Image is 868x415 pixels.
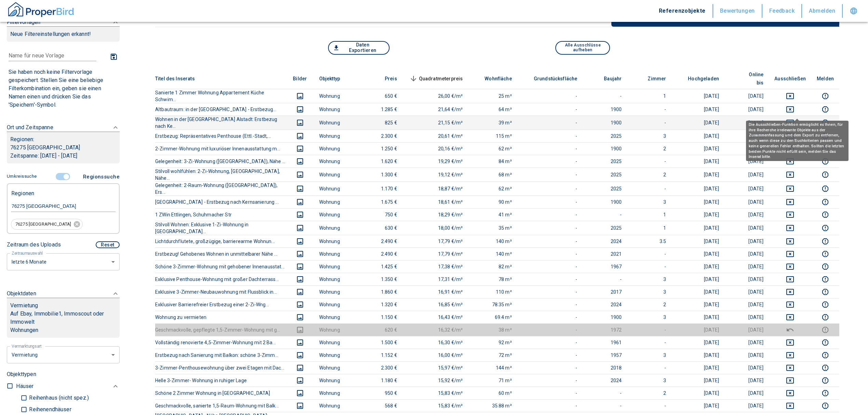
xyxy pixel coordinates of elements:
td: 3 [627,311,672,323]
th: Schöne 3-Zimmer-Wohnung mit gehobener Innenausstat... [155,260,286,273]
button: images [292,364,308,372]
td: [DATE] [672,103,724,116]
td: - [517,273,583,285]
td: Wohnung [314,168,358,182]
td: 3 [627,273,672,285]
td: 82 m² [468,260,517,273]
th: 1 ZWin Ettlingen, Schuhmacher Str [155,208,286,221]
div: letzte 6 Monate [7,253,120,271]
td: - [627,260,672,273]
td: - [583,208,627,221]
td: 25 m² [468,89,517,103]
button: report this listing [817,185,834,193]
td: 62 m² [468,182,517,196]
td: 1 [627,221,672,235]
button: images [292,275,308,283]
button: report this listing [817,92,834,100]
button: deselect this listing [774,326,806,334]
button: report this listing [817,364,834,372]
td: - [517,103,583,116]
th: Lichtdurchflutete, großzügige, barrierearme Wohnun... [155,235,286,247]
button: images [292,389,308,397]
td: 1.285 € [358,103,403,116]
th: Altbautraum: in der [GEOGRAPHIC_DATA] - Erstbezug... [155,103,286,116]
button: report this listing [817,198,834,206]
td: 21,64 €/m² [403,103,469,116]
button: deselect this listing [774,237,806,245]
td: 1.170 € [358,182,403,196]
div: FiltervorlagenNeue Filtereinstellungen erkannt! [7,49,120,111]
button: deselect this listing [774,300,806,309]
p: Regionen [11,187,34,196]
button: images [292,145,308,153]
button: report this listing [817,402,834,410]
button: report this listing [817,376,834,385]
button: images [292,198,308,206]
td: Wohnung [314,103,358,116]
button: images [292,263,308,271]
button: report this listing [817,250,834,258]
button: deselect this listing [774,157,806,165]
button: Bewertungen [713,4,762,18]
td: 18,61 €/m² [403,196,469,208]
td: 19,29 €/m² [403,155,469,168]
td: - [627,182,672,196]
div: ObjektdatenVermietungAuf Ebay, Immobilie1, Immoscout oder ImmoweltWohnungen [7,283,120,345]
th: Exklusiver Barrierefreier Erstbezug einer 2-Zi-Wng... [155,298,286,311]
td: 1.150 € [358,311,403,323]
div: Die Ausschließen-Funktion ermöglicht es Ihnen, für ihre Recherche irrelevante Objekte aus der Zus... [746,121,849,161]
button: deselect this listing [774,105,806,113]
td: 20,61 €/m² [403,130,469,142]
td: 1900 [583,311,627,323]
td: 1900 [583,116,627,130]
td: 78.35 m² [468,298,517,311]
td: 2025 [583,221,627,235]
button: report this listing [817,224,834,232]
td: - [517,155,583,168]
td: [DATE] [672,235,724,247]
td: - [517,196,583,208]
th: 2-Zimmer-Wohnung mit luxuriöser Innenausstattung m... [155,142,286,155]
button: deselect this listing [774,250,806,258]
th: Titel des Inserats [155,68,286,89]
button: images [292,185,308,193]
td: - [627,116,672,130]
button: report this listing [817,105,834,113]
td: 16,43 €/m² [403,311,469,323]
p: Häuser [16,382,33,390]
td: Wohnung [314,89,358,103]
td: 140 m² [468,247,517,260]
td: 1900 [583,196,627,208]
td: - [627,155,672,168]
td: [DATE] [672,116,724,130]
td: 1.620 € [358,155,403,168]
td: - [583,89,627,103]
td: 2025 [583,130,627,142]
th: Gelegenheit: 2-Raum-Wohnung ([GEOGRAPHIC_DATA]), Ers... [155,182,286,196]
td: 140 m² [468,235,517,247]
td: 2 [627,168,672,182]
td: 2.300 € [358,130,403,142]
td: [DATE] [672,208,724,221]
td: 1.350 € [358,273,403,285]
td: 2.490 € [358,247,403,260]
td: Wohnung [314,116,358,130]
td: - [517,311,583,323]
div: FiltervorlagenNeue Filtereinstellungen erkannt! [7,170,120,270]
button: deselect this listing [774,171,806,179]
a: ProperBird Logo and Home Button [7,1,75,21]
div: letzte 6 Monate [7,346,120,364]
p: Auf Ebay, Immobilie1, Immoscout oder Immowelt [10,310,116,326]
p: Neue Filtereinstellungen erkannt! [10,30,116,38]
td: 17,38 €/m² [403,260,469,273]
td: - [517,221,583,235]
button: deselect this listing [774,198,806,206]
td: [DATE] [672,168,724,182]
td: 3 [627,130,672,142]
p: Vermietung [10,302,38,310]
button: report this listing [817,351,834,359]
td: 18,29 €/m² [403,208,469,221]
button: deselect this listing [774,185,806,193]
button: images [292,211,308,219]
td: [DATE] [672,298,724,311]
